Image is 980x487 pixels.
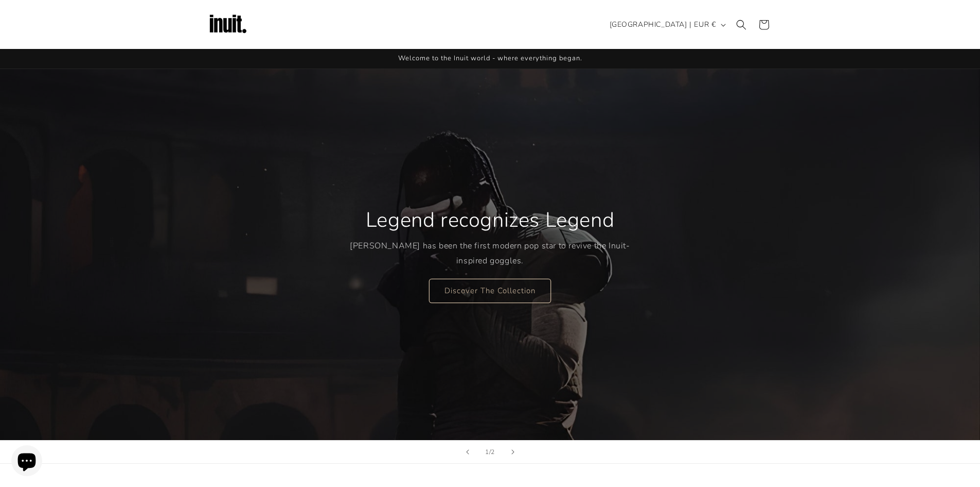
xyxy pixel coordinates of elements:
div: Announcement [207,49,773,69]
span: 2 [491,447,495,457]
span: Welcome to the Inuit world - where everything began. [398,54,582,63]
h2: Legend recognizes Legend [366,207,614,233]
span: [GEOGRAPHIC_DATA] | EUR € [610,19,716,30]
span: / [489,447,491,457]
inbox-online-store-chat: Shopify online store chat [8,445,45,479]
button: [GEOGRAPHIC_DATA] | EUR € [603,15,730,35]
a: Discover The Collection [429,278,551,303]
img: Inuit Logo [207,4,248,45]
button: Next slide [502,441,524,463]
button: Previous slide [456,441,479,463]
p: [PERSON_NAME] has been the first modern pop star to revive the Inuit-inspired goggles. [350,239,630,268]
summary: Search [730,13,753,36]
span: 1 [485,447,489,457]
